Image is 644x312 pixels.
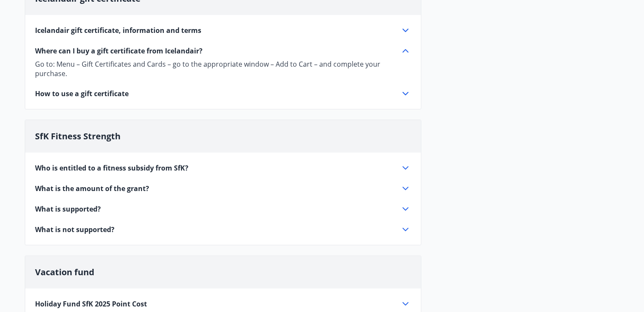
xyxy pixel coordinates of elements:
div: Where can I buy a gift certificate from Icelandair? [35,56,411,78]
font: Who is entitled to a fitness subsidy from SfK? [35,163,189,173]
font: Holiday Fund SfK 2025 Point Cost [35,299,147,309]
font: Icelandair gift certificate, information and terms [35,26,202,35]
div: What is supported? [35,204,411,214]
font: What is the amount of the grant? [35,184,150,193]
font: SfK Fitness Strength [35,130,121,142]
div: Holiday Fund SfK 2025 Point Cost [35,299,411,309]
div: How to use a gift certificate [35,88,411,99]
font: Where can I buy a gift certificate from Icelandair? [35,46,203,56]
font: Go to: Menu – Gift Certificates and Cards – go to the appropriate window – Add to Cart – and comp... [35,59,381,78]
div: Icelandair gift certificate, information and terms [35,25,411,35]
div: What is the amount of the grant? [35,183,411,194]
font: How to use a gift certificate [35,89,129,98]
div: Where can I buy a gift certificate from Icelandair? [35,46,411,56]
div: Who is entitled to a fitness subsidy from SfK? [35,163,411,173]
div: What is not supported? [35,224,411,235]
font: What is supported? [35,204,101,214]
font: Vacation fund [35,266,95,278]
font: What is not supported? [35,225,115,234]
